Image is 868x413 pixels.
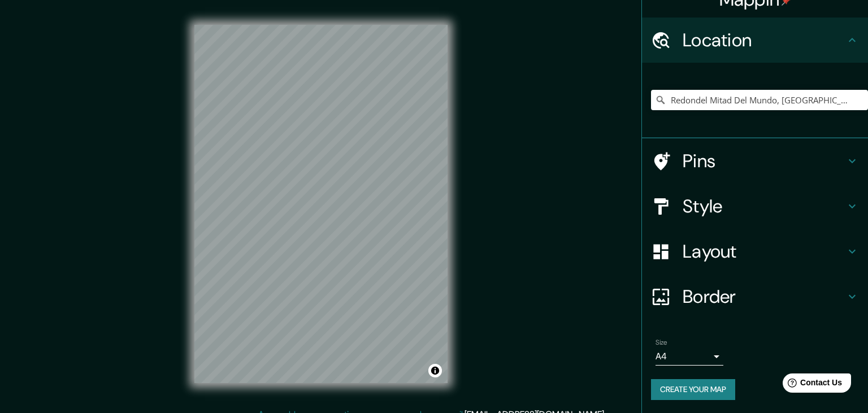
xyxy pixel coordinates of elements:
[656,338,667,347] label: Size
[642,18,868,63] div: Location
[683,240,845,263] h4: Layout
[194,25,448,383] canvas: Map
[683,285,845,308] h4: Border
[683,29,845,51] h4: Location
[683,195,845,218] h4: Style
[642,184,868,229] div: Style
[767,369,856,401] iframe: Help widget launcher
[642,274,868,319] div: Border
[428,364,442,377] button: Toggle attribution
[651,379,735,400] button: Create your map
[642,229,868,274] div: Layout
[642,138,868,184] div: Pins
[651,90,868,110] input: Pick your city or area
[683,150,845,172] h4: Pins
[656,347,723,366] div: A4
